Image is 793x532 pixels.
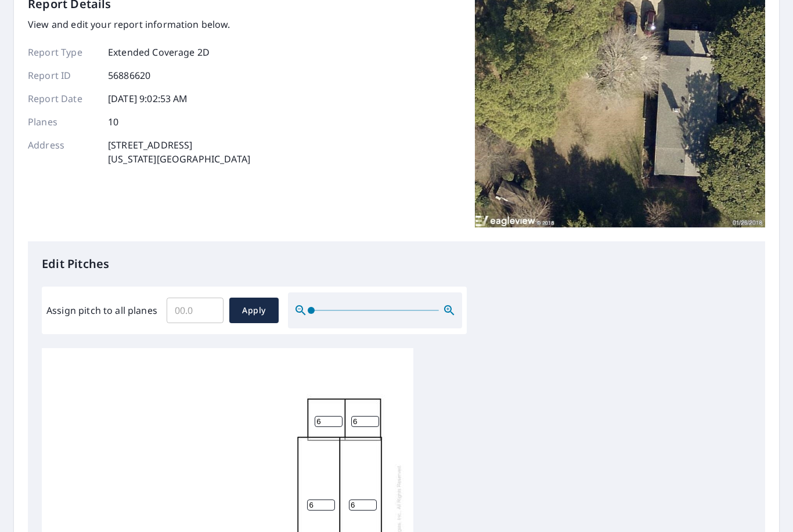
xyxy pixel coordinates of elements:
[28,92,98,106] p: Report Date
[108,115,118,129] p: 10
[108,68,150,82] p: 56886620
[28,138,98,166] p: Address
[28,45,98,59] p: Report Type
[42,255,751,273] p: Edit Pitches
[229,298,279,323] button: Apply
[28,68,98,82] p: Report ID
[46,303,157,317] label: Assign pitch to all planes
[28,17,250,31] p: View and edit your report information below.
[167,294,224,327] input: 00.0
[108,92,188,106] p: [DATE] 9:02:53 AM
[239,303,269,318] span: Apply
[108,138,250,166] p: [STREET_ADDRESS] [US_STATE][GEOGRAPHIC_DATA]
[28,115,98,129] p: Planes
[108,45,210,59] p: Extended Coverage 2D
